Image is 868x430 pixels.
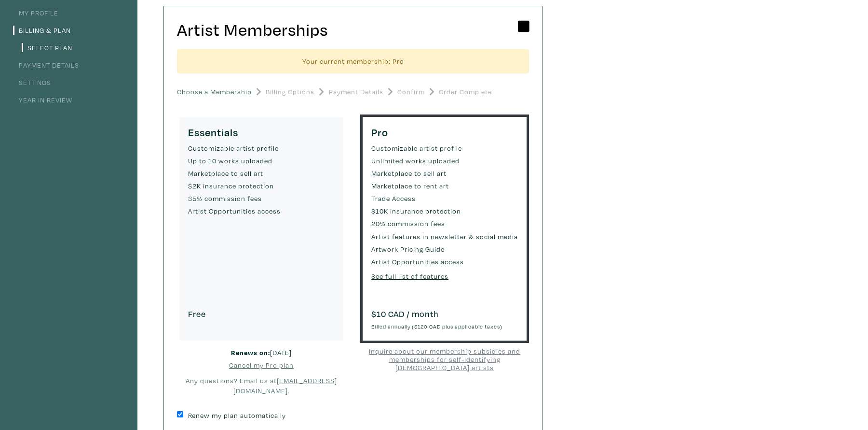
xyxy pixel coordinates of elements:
[439,82,492,101] a: Order Complete
[22,43,72,52] a: Select Plan
[371,309,518,319] h6: $ 10 CAD / month
[188,126,335,139] h5: Essentials
[266,82,314,101] a: Billing Options
[371,257,518,267] small: Artist Opportunities access
[13,78,51,87] a: Settings
[371,168,518,179] small: Marketplace to sell art
[371,181,518,191] small: Marketplace to rent art
[266,86,314,97] small: Billing Options
[229,360,294,370] a: Cancel my Pro plan
[13,60,79,70] a: Payment Details
[233,376,338,395] a: [EMAIL_ADDRESS][DOMAIN_NAME]
[397,86,425,97] small: Confirm
[177,19,529,40] h2: Artist Memberships
[177,49,529,74] div: Your current membership: Pro
[188,206,335,216] small: Artist Opportunities access
[369,346,520,372] u: Inquire about our membership subsidies and memberships for self-Identifying [DEMOGRAPHIC_DATA] ar...
[329,82,383,101] a: Payment Details
[360,347,529,372] a: Inquire about our membership subsidies and memberships for self-Identifying [DEMOGRAPHIC_DATA] ar...
[188,168,335,179] small: Marketplace to sell art
[188,410,286,421] label: Renew my plan automatically
[371,193,518,204] small: Trade Access
[188,309,335,319] h6: Free
[188,181,335,191] small: $2K insurance protection
[371,126,518,139] h5: Pro
[371,143,518,154] small: Customizable artist profile
[371,156,518,166] small: Unlimited works uploaded
[177,82,252,101] a: Choose a Membership
[371,323,502,330] small: Billed annually ($120 CAD plus applicable taxes)
[439,86,492,97] small: Order Complete
[371,231,518,242] small: Artist features in newsletter & social media
[177,86,252,97] small: Choose a Membership
[397,82,425,101] a: Confirm
[13,8,58,17] a: My Profile
[188,193,335,204] small: 35% commission fees
[186,376,337,395] small: Any questions? Email us at .
[371,206,518,216] small: $10K insurance protection
[188,143,335,154] small: Customizable artist profile
[177,347,346,358] small: [DATE]
[13,26,71,35] a: Billing & Plan
[13,95,72,104] a: Year in Review
[371,244,518,255] small: Artwork Pricing Guide
[371,218,518,229] small: 20% commission fees
[231,348,270,357] strong: Renews on:
[371,272,448,281] a: See full list of features
[329,86,383,97] small: Payment Details
[188,156,335,166] small: Up to 10 works uploaded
